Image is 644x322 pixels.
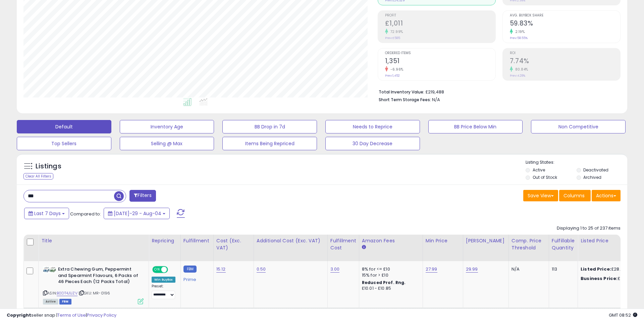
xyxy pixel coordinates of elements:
[58,266,140,287] b: Extra Chewing Gum, Peppermint and Spearmint Flavours, 6 Packs of 46 Pieces Each (12 Packs Total)
[216,237,251,251] div: Cost (Exc. VAT)
[583,174,601,180] label: Archived
[513,29,525,34] small: 2.19%
[222,137,317,150] button: Items Being Repriced
[510,14,620,17] span: Avg. Buybox Share
[87,312,116,318] a: Privacy Policy
[510,57,620,66] h2: 7.74%
[362,244,366,250] small: Amazon Fees.
[43,299,58,305] span: All listings currently available for purchase on Amazon
[426,266,437,273] a: 27.99
[362,266,418,272] div: 8% for <= £10
[388,29,403,34] small: 72.99%
[330,266,340,273] a: 3.00
[57,290,77,296] a: B0DT4J1JZV
[385,14,495,17] span: Profit
[531,120,626,133] button: Non Competitive
[7,312,31,318] strong: Copyright
[557,225,621,232] div: Displaying 1 to 25 of 237 items
[152,237,178,244] div: Repricing
[426,237,460,244] div: Min Price
[167,267,178,273] span: OFF
[592,190,621,201] button: Actions
[362,272,418,278] div: 15% for > £10
[23,173,53,179] div: Clear All Filters
[362,237,420,244] div: Amazon Fees
[330,237,356,251] div: Fulfillment Cost
[129,190,156,202] button: Filters
[36,162,61,171] h5: Listings
[379,87,615,95] li: £219,488
[385,57,495,66] h2: 1,351
[216,266,226,273] a: 15.12
[120,120,214,133] button: Inventory Age
[120,137,214,150] button: Selling @ Max
[222,120,317,133] button: BB Drop in 7d
[533,174,557,180] label: Out of Stock
[510,36,528,40] small: Prev: 58.55%
[388,67,404,72] small: -6.96%
[609,312,637,318] span: 2025-08-12 08:52 GMT
[7,312,116,319] div: seller snap | |
[583,167,608,173] label: Deactivated
[78,290,110,296] span: | SKU: MR-0196
[379,89,424,95] b: Total Inventory Value:
[257,266,266,273] a: 0.50
[581,237,639,244] div: Listed Price
[153,267,161,273] span: ON
[325,120,420,133] button: Needs to Reprice
[428,120,523,133] button: BB Price Below Min
[257,237,325,244] div: Additional Cost (Exc. VAT)
[512,266,544,272] div: N/A
[581,266,636,272] div: £28.05
[183,274,208,282] div: Prime
[559,190,591,201] button: Columns
[385,51,495,55] span: Ordered Items
[114,210,161,217] span: [DATE]-29 - Aug-04
[466,266,478,273] a: 29.99
[526,159,627,166] p: Listing States:
[385,74,400,78] small: Prev: 1,452
[432,96,440,103] span: N/A
[385,19,495,29] h2: £1,011
[523,190,558,201] button: Save View
[24,208,69,219] button: Last 7 Days
[325,137,420,150] button: 30 Day Decrease
[57,312,86,318] a: Terms of Use
[385,36,400,40] small: Prev: £585
[183,237,211,244] div: Fulfillment
[581,266,611,272] b: Listed Price:
[41,237,146,244] div: Title
[581,276,636,282] div: £28.04
[563,192,585,199] span: Columns
[379,97,431,103] b: Short Term Storage Fees:
[183,266,197,273] small: FBM
[552,266,573,272] div: 113
[362,286,418,291] div: £10.01 - £10.85
[34,210,61,217] span: Last 7 Days
[362,280,406,285] b: Reduced Prof. Rng.
[43,266,56,273] img: 416PpnStNrL._SL40_.jpg
[552,237,575,251] div: Fulfillable Quantity
[513,67,528,72] small: 80.84%
[17,120,111,133] button: Default
[152,284,175,299] div: Preset:
[17,137,111,150] button: Top Sellers
[510,51,620,55] span: ROI
[533,167,545,173] label: Active
[152,277,175,283] div: Win BuyBox
[104,208,170,219] button: [DATE]-29 - Aug-04
[466,237,506,244] div: [PERSON_NAME]
[581,275,618,282] b: Business Price:
[512,237,546,251] div: Comp. Price Threshold
[59,299,71,305] span: FBM
[510,74,525,78] small: Prev: 4.28%
[70,211,101,217] span: Compared to:
[510,19,620,29] h2: 59.83%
